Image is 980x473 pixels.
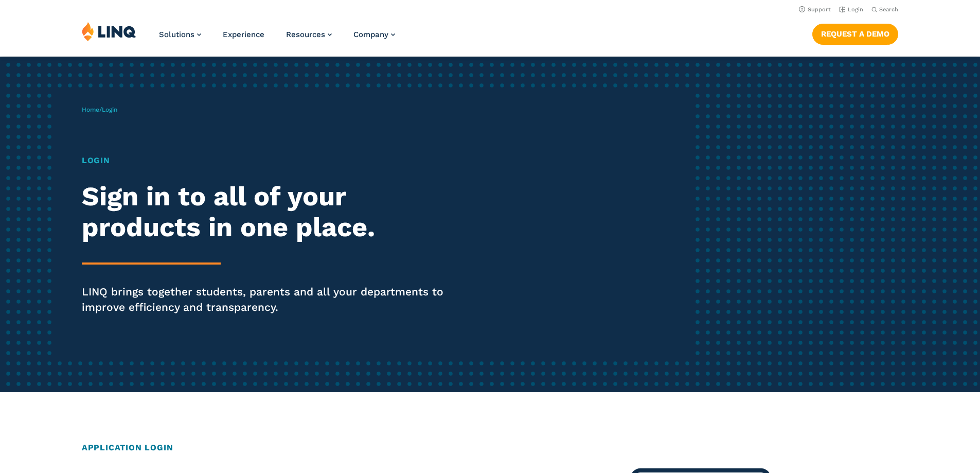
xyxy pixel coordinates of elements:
[159,30,201,39] a: Solutions
[286,30,332,39] a: Resources
[353,30,395,39] a: Company
[82,284,459,315] p: LINQ brings together students, parents and all your departments to improve efficiency and transpa...
[82,181,459,243] h2: Sign in to all of your products in one place.
[159,30,194,39] span: Solutions
[286,30,325,39] span: Resources
[82,106,99,113] a: Home
[159,22,395,56] nav: Primary Navigation
[799,6,831,13] a: Support
[812,22,898,44] nav: Button Navigation
[82,154,459,167] h1: Login
[82,22,136,41] img: LINQ | K‑12 Software
[82,106,117,113] span: /
[102,106,117,113] span: Login
[839,6,863,13] a: Login
[223,30,264,39] a: Experience
[879,6,898,13] span: Search
[82,442,898,454] h2: Application Login
[871,6,898,13] button: Open Search Bar
[353,30,388,39] span: Company
[812,24,898,44] a: Request a Demo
